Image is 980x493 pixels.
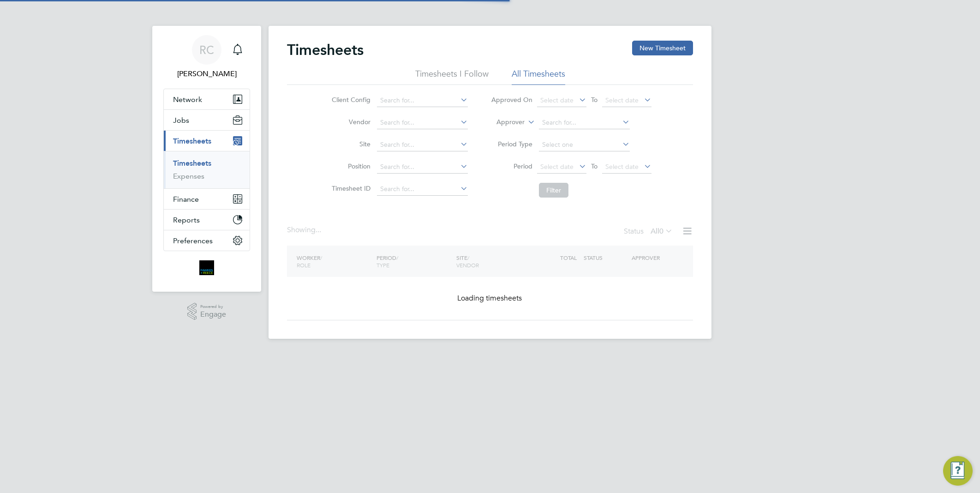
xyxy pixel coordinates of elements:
span: To [588,160,600,172]
span: 0 [659,227,663,236]
div: Status [624,225,675,238]
span: Select date [540,162,574,171]
input: Select one [539,138,630,151]
span: Finance [173,195,199,204]
button: Jobs [164,110,250,130]
input: Search for... [377,161,468,174]
input: Search for... [377,116,468,129]
button: Filter [539,183,568,198]
input: Search for... [539,116,630,129]
a: Timesheets [173,159,211,168]
span: Select date [605,96,639,104]
label: Approved On [491,96,532,104]
img: bromak-logo-retina.png [199,260,214,275]
label: Position [329,162,370,170]
label: Site [329,140,370,148]
input: Search for... [377,138,468,151]
span: Timesheets [173,137,211,145]
label: Approver [483,118,525,127]
button: Timesheets [164,131,250,151]
button: Preferences [164,230,250,251]
li: All Timesheets [512,68,565,85]
h2: Timesheets [287,41,364,59]
span: Preferences [173,236,213,245]
a: Expenses [173,172,204,180]
span: Jobs [173,116,189,125]
label: Timesheet ID [329,184,370,192]
a: RC[PERSON_NAME] [163,35,250,79]
input: Search for... [377,183,468,196]
span: Engage [200,311,226,319]
a: Go to home page [163,260,250,275]
span: Robyn Clarke [163,68,250,79]
button: Finance [164,189,250,209]
span: To [588,94,600,106]
span: Powered by [200,303,226,311]
label: Period Type [491,140,532,148]
label: All [651,227,673,236]
span: Network [173,95,202,104]
button: New Timesheet [632,41,693,55]
label: Client Config [329,96,370,104]
span: Select date [540,96,574,104]
button: Reports [164,210,250,230]
label: Period [491,162,532,170]
span: Reports [173,216,200,224]
button: Engage Resource Center [943,456,973,486]
div: Timesheets [164,151,250,188]
a: Powered byEngage [187,303,227,320]
span: RC [199,44,214,56]
li: Timesheets I Follow [415,68,489,85]
span: ... [316,225,321,234]
nav: Main navigation [152,26,261,292]
span: Select date [605,162,639,171]
button: Network [164,89,250,109]
input: Search for... [377,94,468,107]
div: Showing [287,225,323,235]
label: Vendor [329,118,370,126]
